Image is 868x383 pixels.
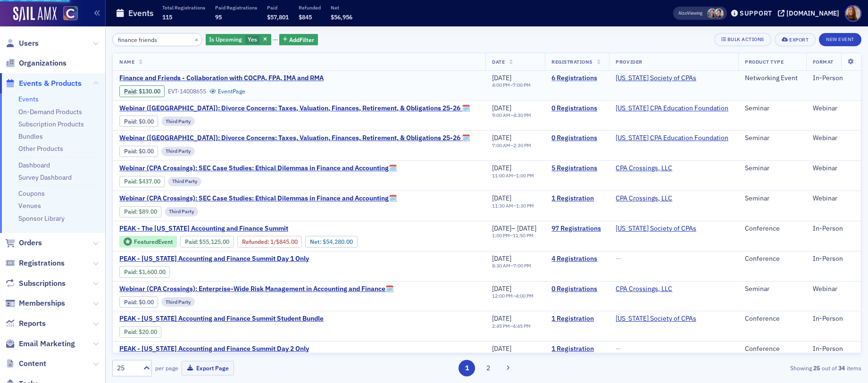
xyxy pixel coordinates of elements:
[5,38,39,49] a: Users
[119,85,165,97] div: Paid: 6 - $13000
[124,88,139,95] span: :
[616,254,621,263] span: —
[778,10,843,17] button: [DOMAIN_NAME]
[492,203,534,209] div: –
[492,173,534,179] div: –
[492,164,511,172] span: [DATE]
[492,353,510,359] time: 7:00 AM
[139,88,160,95] span: $130.00
[745,255,799,263] div: Conference
[124,328,139,335] span: :
[819,33,861,46] button: New Event
[813,74,854,83] div: In-Person
[513,232,534,239] time: 11:50 PM
[19,339,75,349] span: Email Marketing
[813,255,854,263] div: In-Person
[616,344,621,353] span: —
[5,278,66,289] a: Subscriptions
[714,33,771,46] button: Bulk Actions
[492,225,536,233] div: –
[616,164,675,173] span: CPA Crossings, LLC
[745,345,799,353] div: Conference
[119,326,161,338] div: Paid: 2 - $2000
[119,58,134,65] span: Name
[745,194,799,203] div: Seminar
[124,178,139,185] span: :
[18,201,41,210] a: Venues
[745,134,799,142] div: Seminar
[618,364,861,372] div: Showing out of items
[513,142,531,149] time: 2:30 PM
[119,315,324,323] a: PEAK - [US_STATE] Accounting and Finance Summit Student Bundle
[819,34,861,43] a: New Event
[5,58,67,68] a: Organizations
[139,268,166,275] span: $1,600.00
[128,8,154,19] h1: Events
[5,238,42,248] a: Orders
[492,74,511,82] span: [DATE]
[492,82,510,88] time: 4:00 PM
[119,134,470,142] a: Webinar ([GEOGRAPHIC_DATA]): Divorce Concerns: Taxes, Valuation, Finances, Retirement, & Obligati...
[492,262,510,269] time: 8:30 AM
[551,255,602,263] a: 4 Registrations
[248,35,257,43] span: Yes
[740,9,772,17] div: Support
[19,318,46,329] span: Reports
[516,202,534,209] time: 1:30 PM
[492,233,536,239] div: –
[119,296,158,308] div: Paid: 0 - $0
[124,299,139,306] span: :
[185,238,197,245] a: Paid
[117,363,138,373] div: 25
[513,353,531,359] time: 5:00 PM
[119,315,324,323] span: PEAK - Colorado Accounting and Finance Summit Student Bundle
[124,148,136,155] a: Paid
[124,299,136,306] a: Paid
[18,161,50,169] a: Dashboard
[492,112,531,118] div: –
[18,144,63,153] a: Other Products
[551,345,602,353] a: 1 Registration
[745,225,799,233] div: Conference
[745,285,799,293] div: Seminar
[209,35,242,43] span: Is Upcoming
[813,134,854,142] div: Webinar
[19,358,46,369] span: Content
[124,118,139,125] span: :
[616,74,696,83] span: Colorado Society of CPAs
[124,268,139,275] span: :
[242,238,270,245] span: :
[310,238,323,245] span: Net :
[124,118,136,125] a: Paid
[119,116,158,127] div: Paid: 0 - $0
[182,361,234,375] button: Export Page
[492,112,510,118] time: 9:00 AM
[616,104,728,113] span: California CPA Education Foundation
[492,292,513,299] time: 12:00 PM
[812,364,822,372] strong: 25
[707,8,717,18] span: Tiffany Carson
[119,176,165,187] div: Paid: 6 - $43700
[19,298,65,308] span: Memberships
[492,232,510,239] time: 1:00 PM
[516,172,534,179] time: 1:00 PM
[19,238,42,248] span: Orders
[492,82,531,88] div: –
[551,315,602,323] a: 1 Registration
[119,345,309,353] a: PEAK - [US_STATE] Accounting and Finance Summit Day 2 Only
[492,133,511,142] span: [DATE]
[19,58,67,68] span: Organizations
[119,225,438,233] a: PEAK - The [US_STATE] Accounting and Finance Summit
[139,208,157,215] span: $89.00
[813,315,854,323] div: In-Person
[276,238,298,245] span: $845.00
[745,58,784,65] span: Product Type
[124,268,136,275] a: Paid
[119,194,397,203] a: Webinar (CPA Crossings): SEC Case Studies: Ethical Dilemmas in Finance and Accounting🗓️
[492,323,510,329] time: 2:45 PM
[299,13,312,21] span: $845
[119,255,309,263] a: PEAK - [US_STATE] Accounting and Finance Summit Day 1 Only
[513,112,531,118] time: 4:30 PM
[139,178,160,185] span: $437.00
